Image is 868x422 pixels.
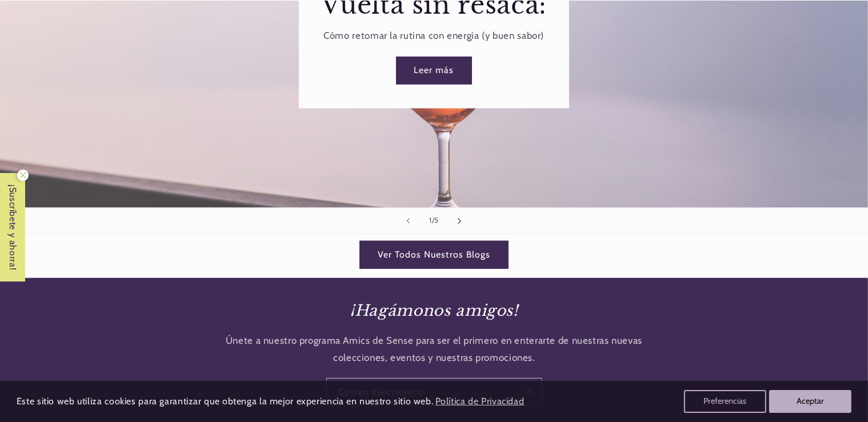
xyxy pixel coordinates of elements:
[359,241,508,269] a: Ver Todos Nuestros Blogs
[324,27,545,45] p: Cómo retomar la rutina con energía (y buen sabor)
[447,208,473,234] button: Diapositiva siguiente
[1,173,25,282] span: ¡Suscríbete y ahorra!
[515,378,541,406] button: Suscribirse
[434,215,439,227] span: 5
[224,332,644,366] p: Únete a nuestro programa Amics de Sense para ser el primero en enterarte de nuestras nuevas colec...
[432,215,435,227] span: /
[350,301,518,320] em: ¡Hagámonos amigos!
[769,390,851,413] button: Aceptar
[395,208,421,234] button: Diapositiva anterior
[684,390,766,413] button: Preferencias
[17,396,434,407] span: Este sitio web utiliza cookies para garantizar que obtenga la mejor experiencia en nuestro sitio ...
[396,57,472,85] a: Leer más
[433,392,526,412] a: Política de Privacidad (opens in a new tab)
[429,215,432,227] span: 1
